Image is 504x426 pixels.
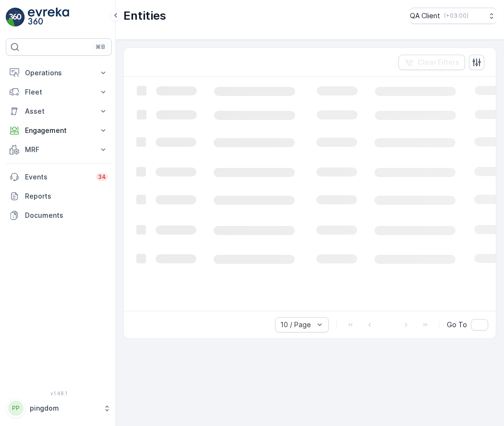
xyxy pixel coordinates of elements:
a: Documents [6,206,112,225]
button: Engagement [6,121,112,140]
p: ⌘B [96,43,105,51]
a: Events34 [6,167,112,187]
button: Operations [6,63,112,83]
p: pingdom [30,403,98,413]
div: PP [8,401,24,416]
p: Fleet [25,87,93,97]
img: logo [6,8,25,27]
button: Fleet [6,83,112,102]
button: Asset [6,102,112,121]
p: ( +03:00 ) [444,12,468,20]
span: Go To [447,320,467,330]
p: Events [25,172,90,182]
p: MRF [25,145,93,154]
button: PPpingdom [6,398,112,418]
p: Clear Filters [418,58,459,67]
a: Reports [6,187,112,206]
button: MRF [6,140,112,159]
p: 34 [98,173,106,181]
button: QA Client(+03:00) [410,8,496,24]
p: Documents [25,211,108,220]
p: Reports [25,191,108,201]
span: v 1.48.1 [6,390,112,396]
p: QA Client [410,11,440,21]
p: Asset [25,106,93,116]
p: Entities [123,8,166,24]
p: Operations [25,68,93,78]
button: Clear Filters [398,55,465,70]
p: Engagement [25,126,93,135]
img: logo_light-DOdMpM7g.png [28,8,69,27]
